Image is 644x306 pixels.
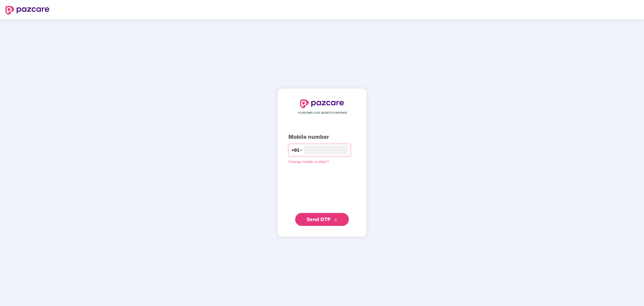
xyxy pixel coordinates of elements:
img: logo [5,6,49,15]
span: down [299,148,303,152]
div: Mobile number [288,133,356,141]
span: Send OTP [307,216,331,222]
span: +91 [291,147,299,154]
a: Change mobile number? [288,159,329,164]
button: Send OTPdouble-right [295,213,349,226]
img: logo [300,99,344,108]
span: double-right [334,218,338,222]
span: YOUR EMPLOYEE BENEFITS PARTNER [298,111,347,115]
